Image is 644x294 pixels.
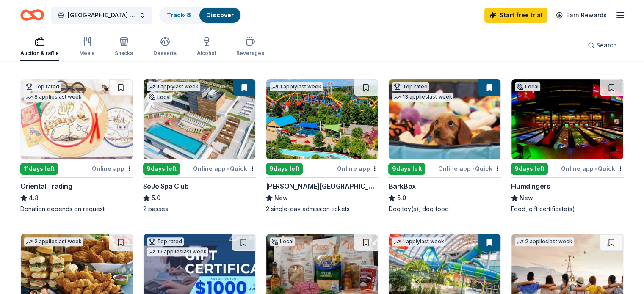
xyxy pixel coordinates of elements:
[274,193,288,203] span: New
[197,33,216,61] button: Alcohol
[520,193,533,203] span: New
[115,50,133,57] div: Snacks
[511,163,548,175] div: 9 days left
[270,237,295,246] div: Local
[595,165,597,172] span: •
[388,205,501,213] div: Dog toy(s), dog food
[24,82,61,91] div: Top rated
[236,33,264,61] button: Beverages
[20,181,72,191] div: Oriental Trading
[392,93,453,102] div: 13 applies last week
[266,205,379,213] div: 2 single-day admission tickets
[51,7,152,24] button: [GEOGRAPHIC_DATA] PTA Tricky Tray
[24,237,83,246] div: 2 applies last week
[515,82,540,91] div: Local
[29,193,39,203] span: 4.8
[167,11,191,19] a: Track· 8
[392,82,429,91] div: Top rated
[24,93,83,102] div: 8 applies last week
[206,11,234,19] a: Discover
[153,33,177,61] button: Desserts
[397,193,406,203] span: 5.0
[21,79,133,159] img: Image for Oriental Trading
[20,50,59,57] div: Auction & raffle
[266,181,379,191] div: [PERSON_NAME][GEOGRAPHIC_DATA]
[79,33,94,61] button: Meals
[236,50,264,57] div: Beverages
[389,79,500,159] img: Image for BarkBox
[92,163,133,174] div: Online app
[438,163,501,174] div: Online app Quick
[270,82,323,91] div: 1 apply last week
[147,247,208,256] div: 19 applies last week
[511,205,624,213] div: Food, gift certificate(s)
[511,181,550,191] div: Humdingers
[266,79,378,159] img: Image for Dorney Park & Wildwater Kingdom
[20,163,58,175] div: 11 days left
[484,8,547,23] a: Start free trial
[143,163,180,175] div: 9 days left
[147,237,184,246] div: Top rated
[147,93,172,102] div: Local
[152,193,160,203] span: 5.0
[20,33,59,61] button: Auction & raffle
[581,37,624,54] button: Search
[153,50,177,57] div: Desserts
[143,181,189,191] div: SoJo Spa Club
[392,237,445,246] div: 1 apply last week
[197,50,216,57] div: Alcohol
[266,163,303,175] div: 9 days left
[20,205,133,213] div: Donation depends on request
[227,165,229,172] span: •
[20,79,133,213] a: Image for Oriental TradingTop rated8 applieslast week11days leftOnline appOriental Trading4.8Dona...
[561,163,624,174] div: Online app Quick
[193,163,256,174] div: Online app Quick
[143,205,256,213] div: 2 passes
[115,33,133,61] button: Snacks
[511,79,624,213] a: Image for HumdingersLocal9days leftOnline app•QuickHumdingersNewFood, gift certificate(s)
[144,79,255,159] img: Image for SoJo Spa Club
[515,237,574,246] div: 2 applies last week
[68,10,135,20] span: [GEOGRAPHIC_DATA] PTA Tricky Tray
[337,163,378,174] div: Online app
[79,50,94,57] div: Meals
[266,79,379,213] a: Image for Dorney Park & Wildwater Kingdom1 applylast week9days leftOnline app[PERSON_NAME][GEOGRA...
[20,5,44,25] a: Home
[596,40,617,50] span: Search
[147,82,200,91] div: 1 apply last week
[388,163,425,175] div: 9 days left
[551,8,612,23] a: Earn Rewards
[472,165,474,172] span: •
[511,79,623,159] img: Image for Humdingers
[159,7,241,24] button: Track· 8Discover
[388,79,501,213] a: Image for BarkBoxTop rated13 applieslast week9days leftOnline app•QuickBarkBox5.0Dog toy(s), dog ...
[388,181,415,191] div: BarkBox
[143,79,256,213] a: Image for SoJo Spa Club1 applylast weekLocal9days leftOnline app•QuickSoJo Spa Club5.02 passes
